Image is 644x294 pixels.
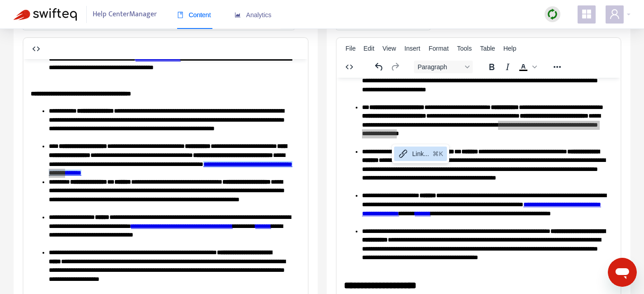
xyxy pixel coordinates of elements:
span: Format [428,45,448,52]
span: user [609,9,620,19]
button: Undo [371,61,386,73]
span: Analytics [235,11,272,19]
button: Italic [499,61,515,73]
span: appstore [581,9,592,19]
span: File [345,45,356,52]
div: Text color Black [515,61,538,73]
span: Help [503,45,517,52]
span: book [177,12,183,18]
div: ⌘K [432,148,443,159]
img: sync.dc5367851b00ba804db3.png [547,9,558,20]
button: Block Paragraph [414,61,472,73]
button: Reveal or hide additional toolbar items [549,61,564,73]
div: Link... [412,148,429,159]
span: Paragraph [417,63,461,71]
span: area-chart [235,12,241,18]
span: Edit [363,45,374,52]
span: Content [177,11,211,19]
span: Tools [457,45,472,52]
iframe: Button to launch messaging window [608,258,637,287]
span: Help Center Manager [93,6,157,23]
span: Insert [404,45,420,52]
button: Redo [387,61,402,73]
img: Swifteq [14,8,77,21]
div: Link... [394,147,447,161]
span: View [382,45,396,52]
button: Bold [484,61,499,73]
span: Table [480,45,495,52]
